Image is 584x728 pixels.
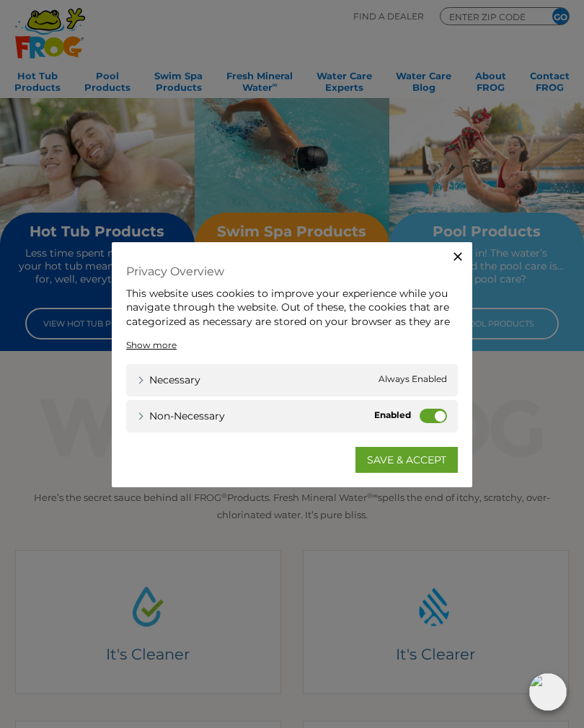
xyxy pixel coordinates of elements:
a: Necessary [137,372,200,387]
a: SAVE & ACCEPT [355,446,458,472]
h4: Privacy Overview [126,263,458,279]
a: Non-necessary [137,408,225,423]
div: This website uses cookies to improve your experience while you navigate through the website. Out ... [126,286,458,342]
span: Always Enabled [379,372,447,387]
a: Show more [126,338,177,351]
img: openIcon [529,673,567,711]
